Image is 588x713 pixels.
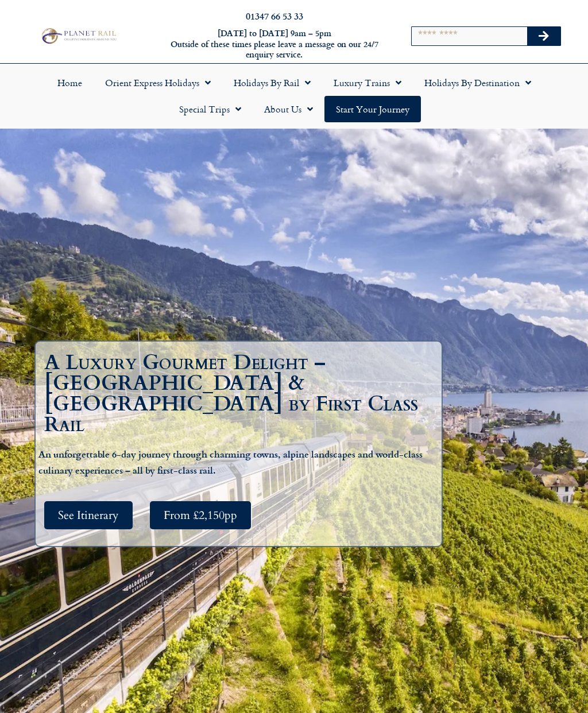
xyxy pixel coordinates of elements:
a: Special Trips [168,96,253,122]
a: About Us [253,96,324,122]
a: Start your Journey [324,96,421,122]
nav: Menu [6,69,582,122]
h1: A Luxury Gourmet Delight – [GEOGRAPHIC_DATA] & [GEOGRAPHIC_DATA] by First Class Rail [44,352,439,435]
h6: [DATE] to [DATE] 9am – 5pm Outside of these times please leave a message on our 24/7 enquiry serv... [160,28,389,60]
a: 01347 66 53 33 [246,9,303,22]
a: Luxury Trains [322,69,413,96]
a: Orient Express Holidays [94,69,222,96]
span: From £2,150pp [164,508,237,522]
b: An unforgettable 6-day journey through charming towns, alpine landscapes and world-class culinary... [38,447,423,476]
img: Planet Rail Train Holidays Logo [38,26,118,46]
a: Holidays by Rail [222,69,322,96]
a: From £2,150pp [150,501,251,529]
button: Search [527,27,560,45]
a: Holidays by Destination [413,69,543,96]
a: Home [46,69,94,96]
a: See Itinerary [44,501,133,529]
span: See Itinerary [58,508,119,522]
